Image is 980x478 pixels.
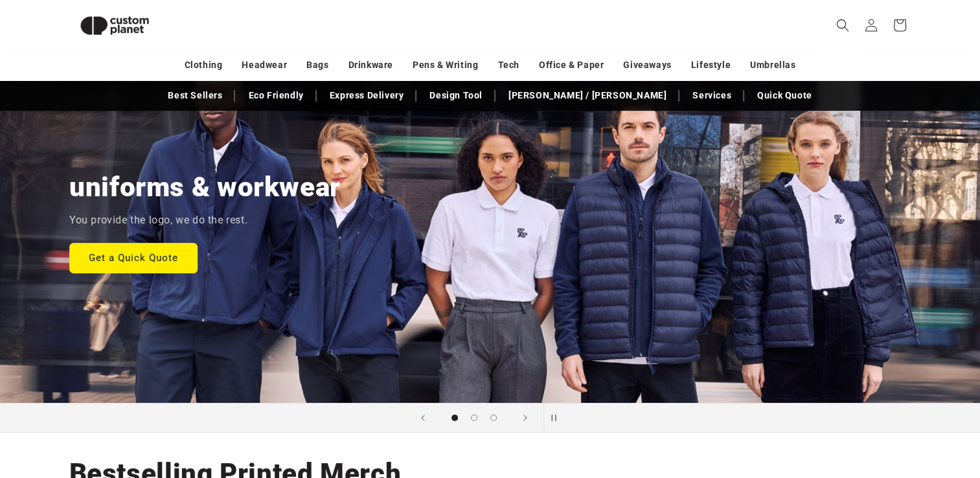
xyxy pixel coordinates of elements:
[445,408,464,427] button: Load slide 1 of 3
[69,5,160,46] img: Custom Planet
[539,54,604,76] a: Office & Paper
[423,84,489,107] a: Design Tool
[348,54,393,76] a: Drinkware
[413,54,478,76] a: Pens & Writing
[623,54,671,76] a: Giveaways
[464,408,484,427] button: Load slide 2 of 3
[484,408,503,427] button: Load slide 3 of 3
[306,54,328,76] a: Bags
[750,54,795,76] a: Umbrellas
[185,54,223,76] a: Clothing
[69,211,247,230] p: You provide the logo, we do the rest.
[543,404,572,432] button: Pause slideshow
[242,54,287,76] a: Headwear
[242,84,310,107] a: Eco Friendly
[161,84,229,107] a: Best Sellers
[915,416,980,478] iframe: Chat Widget
[511,404,540,432] button: Next slide
[828,11,857,40] summary: Search
[69,170,341,205] h2: uniforms & workwear
[69,242,198,273] a: Get a Quick Quote
[502,84,673,107] a: [PERSON_NAME] / [PERSON_NAME]
[691,54,731,76] a: Lifestyle
[686,84,738,107] a: Services
[497,54,519,76] a: Tech
[323,84,411,107] a: Express Delivery
[409,404,437,432] button: Previous slide
[751,84,819,107] a: Quick Quote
